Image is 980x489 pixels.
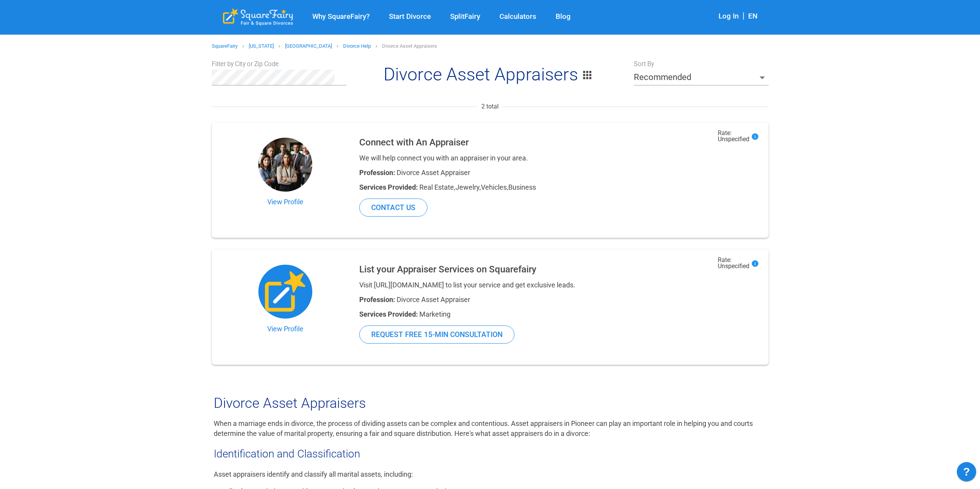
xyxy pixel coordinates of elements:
span: | [739,11,748,20]
label: Sort By [634,60,654,69]
a: Divorce Help [343,43,371,49]
p: Divorce Asset Appraisers [382,40,437,52]
a: SquareFairy [212,43,238,49]
div: EN [748,12,757,22]
div: Unspecified [718,257,761,269]
div: We will help connect you with an appraiser in your area. [359,155,710,162]
span: Real Estate , [419,183,456,191]
a: Why SquareFairy? [303,12,379,21]
a: View Profile [227,138,344,206]
span: Jewelry , [456,183,481,191]
div: When a marriage ends in divorce, the process of dividing assets can be complex and contentious. A... [214,419,767,439]
h1: Divorce Asset Appraisers [352,63,628,85]
div: Divorce Asset Appraiser [359,169,710,176]
span: Marketing [419,310,451,318]
div: 2 total [206,91,769,116]
div: Unspecified [718,130,761,142]
a: [US_STATE] [249,43,274,49]
a: [GEOGRAPHIC_DATA] [285,43,332,49]
a: Request Free 15-min Consultation [359,325,514,344]
h2: Divorce Asset Appraisers [214,396,767,411]
span: Business [508,183,536,191]
div: Connect with An Appraiser [359,138,710,147]
span: Services Provided: [359,183,418,191]
div: List your Appraiser Services on Squarefairy [359,265,710,274]
span: Services Provided: [359,310,418,318]
div: SquareFairy Logo [223,8,293,26]
a: Start Divorce [379,12,441,21]
div: Visit [URL][DOMAIN_NAME] to list your service and get exclusive leads. [359,282,710,289]
div: Divorce Asset Appraiser [359,296,710,303]
a: Calculators [490,12,546,21]
span: Rate: [718,129,732,137]
a: Blog [546,12,580,21]
a: Contact Us [359,199,427,217]
img: 1722029267569_EXPERT_PROFILE_PHOTO.jpg [258,138,312,192]
span: Profession: [359,169,395,177]
a: View Profile [227,265,344,333]
a: SplitFairy [441,12,490,21]
span: Profession: [359,295,395,304]
img: 1707344291433_EXPERT_PROFILE_PHOTO.jpg [258,265,312,319]
div: Recommended [634,70,769,85]
iframe: JSD widget [953,458,980,489]
h3: Identification and Classification [214,446,767,462]
span: Vehicles , [481,183,508,191]
span: Rate: [718,256,732,264]
a: Log In [719,12,739,20]
label: Filter by City or Zip Code [212,60,279,69]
